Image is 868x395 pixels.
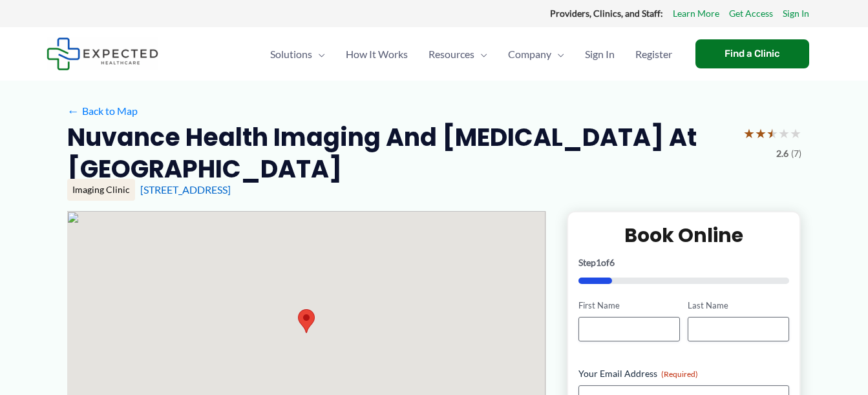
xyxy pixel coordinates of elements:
[335,32,418,77] a: How It Works
[418,32,498,77] a: ResourcesMenu Toggle
[47,37,158,70] img: Expected Healthcare Logo - side, dark font, small
[578,367,790,380] label: Your Email Address
[312,32,325,77] span: Menu Toggle
[578,258,790,267] p: Step of
[596,257,601,268] span: 1
[673,5,719,22] a: Learn More
[474,32,487,77] span: Menu Toggle
[551,32,564,77] span: Menu Toggle
[346,32,408,77] span: How It Works
[755,121,767,145] span: ★
[778,121,790,145] span: ★
[578,299,680,312] label: First Name
[695,39,809,68] a: Find a Clinic
[791,145,801,162] span: (7)
[270,32,312,77] span: Solutions
[67,101,138,121] a: ←Back to Map
[575,32,625,77] a: Sign In
[508,32,551,77] span: Company
[67,179,135,201] div: Imaging Clinic
[625,32,683,77] a: Register
[429,32,474,77] span: Resources
[67,105,79,117] span: ←
[585,32,615,77] span: Sign In
[609,257,615,268] span: 6
[776,145,789,162] span: 2.6
[729,5,773,22] a: Get Access
[578,223,790,248] h2: Book Online
[790,121,801,145] span: ★
[140,183,231,196] a: [STREET_ADDRESS]
[688,299,789,312] label: Last Name
[260,32,335,77] a: SolutionsMenu Toggle
[635,32,672,77] span: Register
[550,8,663,19] strong: Providers, Clinics, and Staff:
[783,5,809,22] a: Sign In
[67,121,733,185] h2: Nuvance Health Imaging and [MEDICAL_DATA] at [GEOGRAPHIC_DATA]
[661,369,698,379] span: (Required)
[498,32,575,77] a: CompanyMenu Toggle
[260,32,683,77] nav: Primary Site Navigation
[743,121,755,145] span: ★
[767,121,778,145] span: ★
